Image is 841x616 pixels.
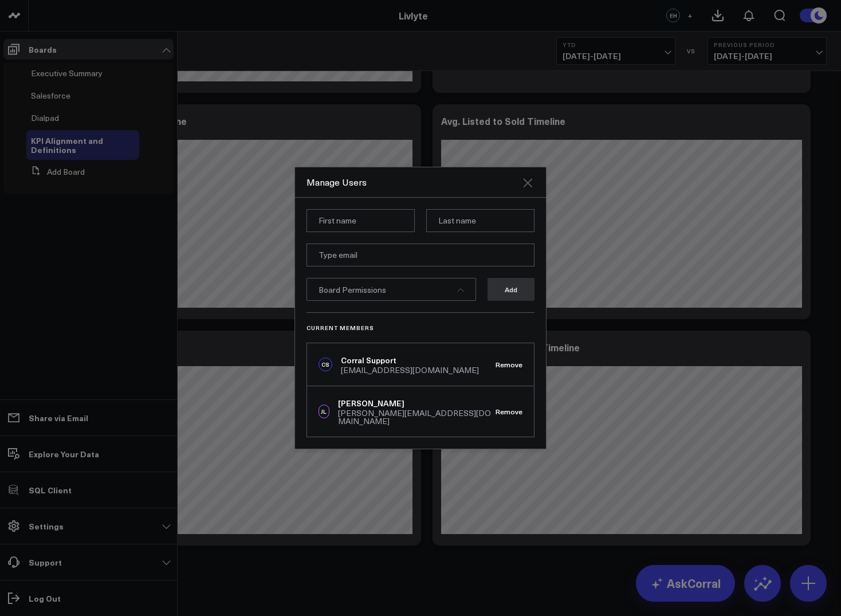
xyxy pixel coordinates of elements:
[306,176,521,189] div: Manage Users
[521,176,535,190] button: Close
[306,244,535,266] input: Type email
[306,209,415,232] input: First name
[496,407,522,415] button: Remove
[338,409,496,425] div: [PERSON_NAME][EMAIL_ADDRESS][DOMAIN_NAME]
[488,278,535,301] button: Add
[338,398,496,409] div: [PERSON_NAME]
[319,358,332,371] div: CS
[319,405,329,418] div: JL
[496,360,522,368] button: Remove
[426,209,535,232] input: Last name
[341,366,479,374] div: [EMAIL_ADDRESS][DOMAIN_NAME]
[306,324,535,331] h3: Current Members
[341,355,479,366] div: Corral Support
[319,284,386,295] span: Board Permissions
